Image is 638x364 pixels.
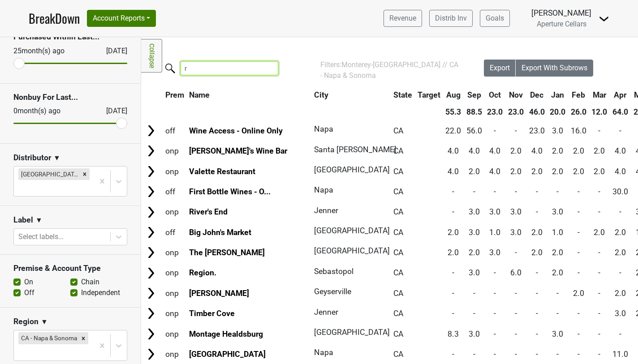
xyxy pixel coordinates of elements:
span: - [452,289,454,298]
span: 6.0 [510,268,522,277]
span: - [452,207,454,216]
a: River's End [189,207,228,216]
div: [DATE] [98,46,127,56]
td: off [163,182,186,201]
th: 55.3 [443,104,463,120]
th: 88.5 [464,104,484,120]
span: 2.0 [615,289,626,298]
h3: Distributor [13,153,51,163]
span: 3.0 [469,207,480,216]
span: 2.0 [469,167,480,176]
span: CA [393,289,403,298]
button: Export With Subrows [516,60,593,77]
span: 2.0 [448,248,459,257]
a: Collapse [141,39,162,73]
span: 3.0 [510,228,522,237]
span: - [598,289,600,298]
div: [GEOGRAPHIC_DATA]-[GEOGRAPHIC_DATA] [18,168,80,180]
span: Export [490,64,510,72]
span: - [578,350,580,359]
span: - [619,330,621,338]
a: First Bottle Wines - O... [189,187,271,196]
span: 3.0 [510,207,522,216]
span: 4.0 [448,146,459,155]
a: Big John's Market [189,228,251,237]
h3: Purchased Within Last... [13,32,127,42]
span: - [598,350,600,359]
span: 1.0 [489,228,500,237]
span: 3.0 [552,126,563,135]
img: Arrow right [144,206,158,219]
th: Apr: activate to sort column ascending [610,87,630,103]
td: onp [163,304,186,323]
a: The [PERSON_NAME] [189,248,265,257]
span: - [536,350,538,359]
span: 2.0 [448,228,459,237]
a: Distrib Inv [429,10,473,27]
span: 2.0 [510,146,522,155]
span: - [556,350,559,359]
span: - [598,309,600,318]
span: ▼ [53,153,60,163]
th: Target: activate to sort column ascending [415,87,443,103]
a: Wine Access - Online Only [189,126,283,135]
td: off [163,223,186,242]
span: ▼ [35,215,43,226]
th: Mar: activate to sort column ascending [590,87,610,103]
span: 4.0 [489,146,500,155]
a: [PERSON_NAME] [189,289,249,298]
span: - [452,187,454,196]
span: 2.0 [510,167,522,176]
span: - [536,268,538,277]
div: Remove Monterey-CA [80,168,90,180]
span: Export With Subrows [522,64,587,72]
span: Napa [314,124,333,133]
th: 64.0 [610,104,630,120]
th: 26.0 [569,104,589,120]
span: - [598,248,600,257]
span: CA [393,330,403,338]
span: 2.0 [469,248,480,257]
div: 0 month(s) ago [13,106,85,116]
th: State: activate to sort column ascending [391,87,414,103]
span: Jenner [314,206,338,215]
button: Export [484,60,516,77]
span: - [619,126,621,135]
span: - [452,268,454,277]
span: - [494,268,496,277]
span: Prem [165,90,184,99]
label: Independent [81,287,120,298]
span: - [494,289,496,298]
td: off [163,121,186,140]
span: 1.0 [552,228,563,237]
span: Name [189,90,210,99]
span: - [515,330,517,338]
td: onp [163,202,186,222]
td: onp [163,324,186,343]
h3: Premise & Account Type [13,264,127,273]
span: - [536,187,538,196]
h3: Nonbuy For Last... [13,93,127,102]
span: CA [393,146,403,155]
div: Filters: [320,60,459,81]
span: CA [393,268,403,277]
span: 30.0 [612,187,628,196]
td: onp [163,243,186,262]
span: Napa [314,348,333,357]
span: 4.0 [469,146,480,155]
img: Arrow right [144,307,158,320]
span: 2.0 [615,228,626,237]
span: 4.0 [448,167,459,176]
span: 3.0 [552,207,563,216]
span: - [556,309,559,318]
span: Jenner [314,308,338,317]
span: CA [393,309,403,318]
td: onp [163,283,186,303]
span: - [598,187,600,196]
span: 3.0 [552,330,563,338]
span: 2.0 [615,248,626,257]
span: Monterey-[GEOGRAPHIC_DATA] // CA - Napa & Sonoma [320,60,458,80]
th: Name: activate to sort column ascending [187,87,311,103]
span: 8.3 [448,330,459,338]
th: Feb: activate to sort column ascending [569,87,589,103]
